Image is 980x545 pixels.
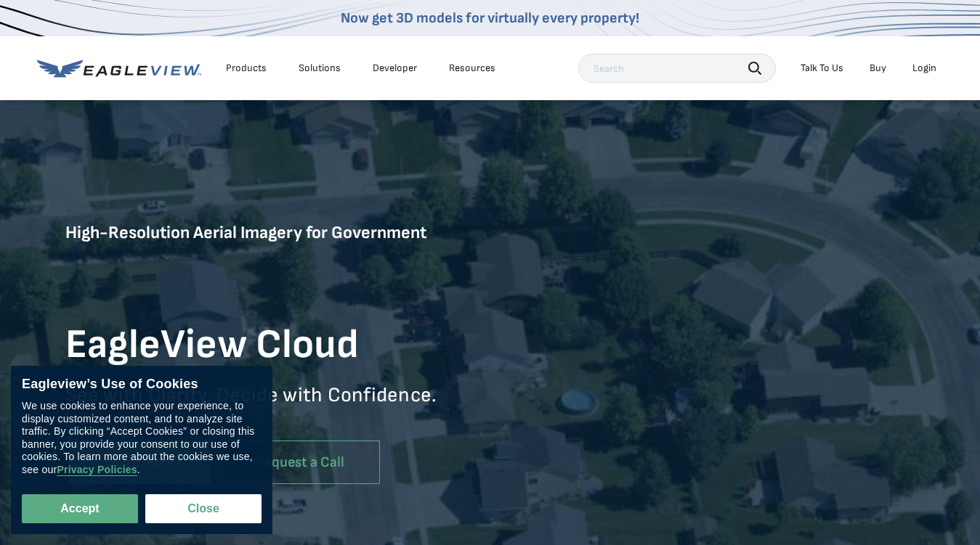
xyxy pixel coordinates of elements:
[65,320,490,371] h1: EagleView Cloud
[578,54,776,83] input: Search
[57,464,137,476] a: Privacy Policies
[490,238,915,478] iframe: EagleView Cloud Overview
[65,382,490,430] p: See with Clarity. Decide with Confidence.
[22,494,138,523] button: Accept
[65,221,490,309] h5: High-Resolution Aerial Imagery for Government
[226,62,267,75] div: Products
[373,62,417,75] a: Developer
[22,377,262,393] div: Eagleview’s Use of Cookies
[801,62,843,75] div: Talk To Us
[912,62,936,75] div: Login
[870,62,886,75] a: Buy
[22,400,262,476] div: We use cookies to enhance your experience, to display customized content, and to analyze site tra...
[449,62,495,75] div: Resources
[145,494,262,523] button: Close
[341,9,639,27] a: Now get 3D models for virtually every property!
[220,440,380,485] a: Request a Call
[299,62,341,75] div: Solutions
